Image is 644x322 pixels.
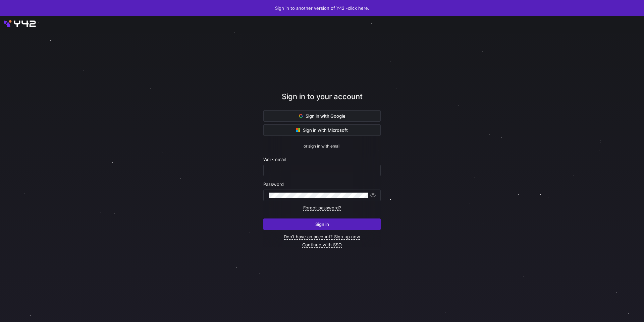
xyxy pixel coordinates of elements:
[263,157,286,162] span: Work email
[263,110,381,122] button: Sign in with Google
[263,124,381,136] button: Sign in with Microsoft
[299,113,345,119] span: Sign in with Google
[284,234,360,240] a: Don’t have an account? Sign up now
[315,222,329,227] span: Sign in
[302,242,342,248] a: Continue with SSO
[303,205,341,211] a: Forgot password?
[304,144,340,149] span: or sign in with email
[296,127,348,133] span: Sign in with Microsoft
[263,182,284,187] span: Password
[348,5,369,11] a: click here.
[263,218,381,230] button: Sign in
[263,91,381,110] div: Sign in to your account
